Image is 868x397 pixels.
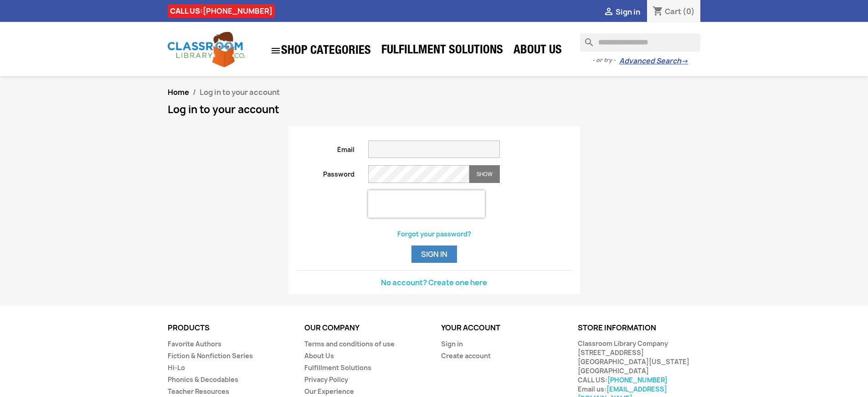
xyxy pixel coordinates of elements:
[304,363,371,372] a: Fulfillment Solutions
[304,387,354,396] a: Our Experience
[200,87,280,97] span: Log in to your account
[607,376,668,384] a: [PHONE_NUMBER]
[441,351,491,360] a: Create account
[168,351,253,360] a: Fiction & Nonfiction Series
[168,104,701,115] h1: Log in to your account
[578,324,701,332] p: Store information
[168,32,245,67] img: Classroom Library Company
[168,4,275,18] div: CALL US:
[683,6,695,16] span: (0)
[168,387,229,396] a: Teacher Resources
[270,45,281,56] i: 
[168,375,238,384] a: Phonics & Decodables
[592,56,619,65] span: - or try -
[665,6,681,16] span: Cart
[652,6,663,17] i: shopping_cart
[603,7,614,18] i: 
[619,57,688,66] a: Advanced Search→
[441,340,463,348] a: Sign in
[681,57,688,66] span: →
[368,165,469,183] input: Password input
[289,165,362,179] label: Password
[266,41,375,61] a: SHOP CATEGORIES
[580,33,591,44] i: search
[381,277,487,287] a: No account? Create one here
[616,7,640,17] span: Sign in
[397,230,471,238] a: Forgot your password?
[203,6,272,16] a: [PHONE_NUMBER]
[304,375,348,384] a: Privacy Policy
[168,340,221,348] a: Favorite Authors
[469,165,500,183] button: Show
[168,87,189,97] a: Home
[168,324,291,332] p: Products
[441,323,500,333] a: Your account
[304,340,395,348] a: Terms and conditions of use
[603,7,640,17] a:  Sign in
[411,246,457,263] button: Sign in
[289,141,362,154] label: Email
[304,324,427,332] p: Our company
[580,33,700,52] input: Search
[304,351,334,360] a: About Us
[168,363,185,372] a: Hi-Lo
[377,42,508,60] a: Fulfillment Solutions
[368,190,485,218] iframe: reCAPTCHA
[509,42,566,60] a: About Us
